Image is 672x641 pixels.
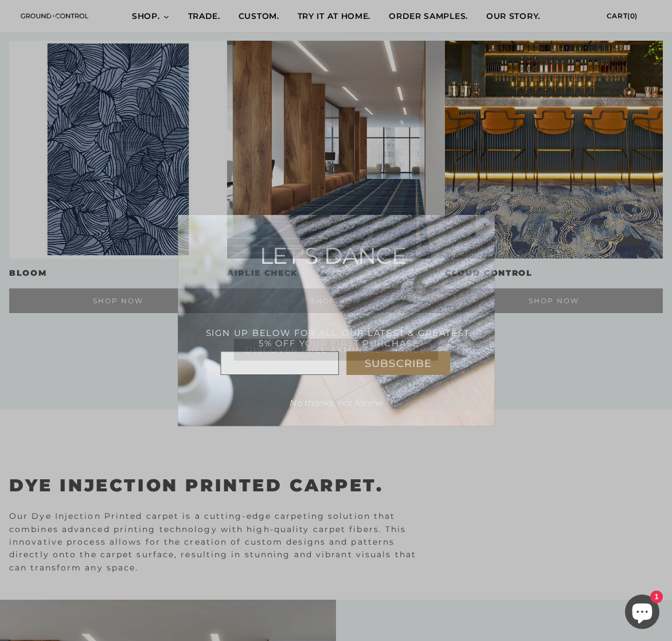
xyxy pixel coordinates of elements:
span: SUBSCRIBE [365,357,432,369]
span: SIGN UP BELOW FOR ALL OUR LATEST & GREATEST. 5% OFF YOUR FIRST PURCHASE [205,328,472,349]
div: No thanks, not for me [273,394,399,413]
span: No thanks, not for me [290,398,383,408]
div: x [475,215,494,234]
div: SUBSCRIBE [346,351,450,375]
span: x [483,221,487,228]
input: Email Address [220,351,338,375]
span: LET'S DANCE [260,242,406,269]
inbox-online-store-chat: Shopify online store chat [622,595,663,632]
